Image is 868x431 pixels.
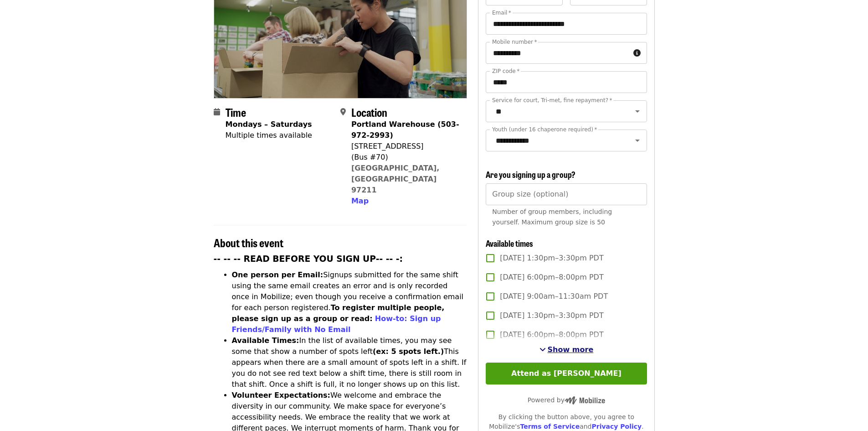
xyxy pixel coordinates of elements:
button: See more timeslots [539,344,594,355]
span: [DATE] 9:00am–11:30am PDT [500,291,608,302]
img: Powered by Mobilize [565,396,605,405]
strong: Mondays – Saturdays [226,120,312,129]
button: Attend as [PERSON_NAME] [486,363,647,384]
label: Email [492,10,511,16]
a: Terms of Service [520,423,580,430]
input: Email [486,13,647,35]
span: Time [226,104,246,120]
span: Powered by [528,396,605,404]
span: Location [351,104,387,120]
span: Are you signing up a group? [486,168,575,180]
a: How-to: Sign up Friends/Family with No Email [232,314,441,334]
i: map-marker-alt icon [340,108,346,116]
span: Number of group members, including yourself. Maximum group size is 50 [492,208,612,226]
span: About this event [214,234,283,250]
span: Show more [548,345,594,354]
button: Map [351,196,369,207]
input: [object Object] [486,183,647,205]
div: [STREET_ADDRESS] [351,141,460,152]
li: Signups submitted for the same shift using the same email creates an error and is only recorded o... [232,270,467,335]
strong: Volunteer Expectations: [232,391,331,400]
strong: One person per Email: [232,270,324,279]
input: Mobile number [486,42,629,64]
label: Mobile number [492,39,537,45]
span: [DATE] 1:30pm–3:30pm PDT [500,253,603,264]
strong: To register multiple people, please sign up as a group or read: [232,303,445,323]
span: [DATE] 6:00pm–8:00pm PDT [500,272,603,283]
div: (Bus #70) [351,152,460,163]
a: Privacy Policy [591,423,642,430]
i: calendar icon [214,108,220,116]
strong: -- -- -- READ BEFORE YOU SIGN UP-- -- -: [214,254,403,264]
a: [GEOGRAPHIC_DATA], [GEOGRAPHIC_DATA] 97211 [351,164,440,194]
span: [DATE] 1:30pm–3:30pm PDT [500,310,603,321]
button: Open [631,105,644,118]
strong: Portland Warehouse (503-972-2993) [351,120,459,140]
label: ZIP code [492,68,519,74]
label: Youth (under 16 chaperone required) [492,127,597,132]
i: circle-info icon [633,49,641,57]
span: Available times [486,237,533,249]
span: Map [351,197,369,205]
input: ZIP code [486,71,647,93]
strong: (ex: 5 spots left.) [373,347,444,356]
button: Open [631,134,644,147]
div: Multiple times available [226,130,312,141]
strong: Available Times: [232,336,299,345]
li: In the list of available times, you may see some that show a number of spots left This appears wh... [232,335,467,390]
span: [DATE] 6:00pm–8:00pm PDT [500,329,603,340]
label: Service for court, Tri-met, fine repayment? [492,98,612,103]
